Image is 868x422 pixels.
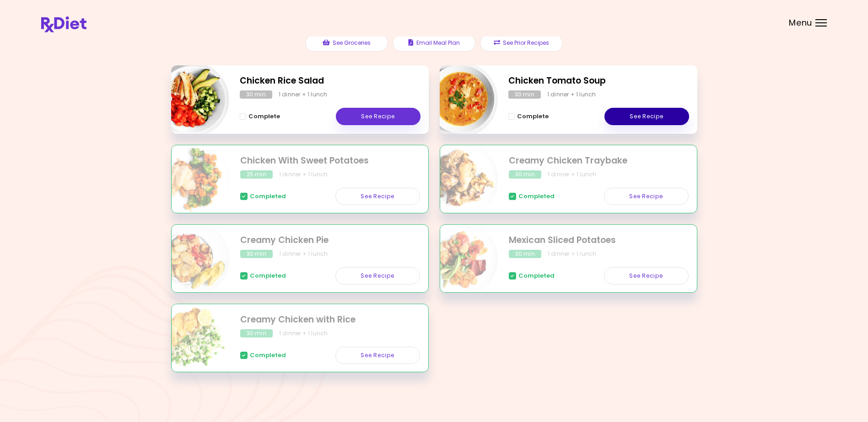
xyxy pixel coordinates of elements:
[422,62,498,137] img: Info - Chicken Tomato Soup
[154,221,230,297] img: Info - Creamy Chicken Pie
[250,193,286,200] span: Completed
[422,221,498,297] img: Info - Mexican Sliced Potatoes
[335,267,420,285] a: See Recipe - Creamy Chicken Pie
[153,62,229,137] img: Info - Chicken Rice Salad
[248,113,280,120] span: Complete
[240,154,420,168] h2: Chicken With Sweet Potatoes
[336,108,421,125] a: See Recipe - Chicken Rice Salad
[279,170,328,179] div: 1 dinner + 1 lunch
[789,19,812,27] span: Menu
[604,188,689,205] a: See Recipe - Creamy Chicken Traybake
[509,170,541,179] div: 30 min
[518,193,555,200] span: Completed
[548,170,597,179] div: 1 dinner + 1 lunch
[517,113,549,120] span: Complete
[154,301,230,376] img: Info - Creamy Chicken with Rice
[422,142,498,217] img: Info - Creamy Chicken Traybake
[279,90,328,99] div: 1 dinner + 1 lunch
[240,74,421,88] h2: Chicken Rice Salad
[335,347,420,364] a: See Recipe - Creamy Chicken with Rice
[547,90,596,99] div: 1 dinner + 1 lunch
[335,188,420,205] a: See Recipe - Chicken With Sweet Potatoes
[509,234,689,247] h2: Mexican Sliced Potatoes
[548,250,597,258] div: 1 dinner + 1 lunch
[240,90,272,99] div: 30 min
[279,250,328,258] div: 1 dinner + 1 lunch
[240,313,420,327] h2: Creamy Chicken with Rice
[604,108,689,125] a: See Recipe - Chicken Tomato Soup
[509,250,541,258] div: 30 min
[393,34,475,52] button: Email Meal Plan
[240,170,273,179] div: 25 min
[250,352,286,359] span: Completed
[240,111,280,122] button: Complete - Chicken Rice Salad
[508,74,689,88] h2: Chicken Tomato Soup
[509,154,689,168] h2: Creamy Chicken Traybake
[508,111,549,122] button: Complete - Chicken Tomato Soup
[154,142,230,217] img: Info - Chicken With Sweet Potatoes
[279,329,328,338] div: 1 dinner + 1 lunch
[240,234,420,247] h2: Creamy Chicken Pie
[508,90,541,99] div: 30 min
[604,267,689,285] a: See Recipe - Mexican Sliced Potatoes
[240,250,273,258] div: 30 min
[41,16,86,32] img: RxDiet
[305,34,388,52] button: See Groceries
[480,34,563,52] button: See Prior Recipes
[250,272,286,280] span: Completed
[240,329,273,338] div: 30 min
[518,272,555,280] span: Completed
